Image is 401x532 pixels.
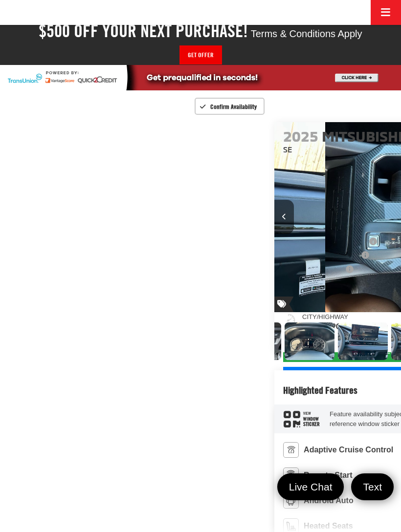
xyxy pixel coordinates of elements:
[283,145,292,154] span: SE
[338,322,388,361] a: Expand Photo 14
[210,103,257,110] span: Confirm Availability
[283,127,318,145] span: 2025
[274,200,294,234] button: Previous image
[303,422,320,427] span: Sticker
[337,322,388,361] img: 2025 Mitsubishi Outlander SE
[251,28,362,39] span: Terms & Conditions Apply
[195,98,265,115] button: Confirm Availability
[285,322,334,361] a: Expand Photo 13
[283,442,299,458] img: Adaptive Cruise Control
[277,473,344,500] a: Live Chat
[304,445,393,456] span: Adaptive Cruise Control
[284,480,337,493] span: Live Chat
[283,468,299,483] img: Remote Start
[274,297,294,312] span: Special
[39,21,248,41] h2: $500 off your next purchase!
[283,410,320,427] div: window sticker
[283,385,357,396] h2: Highlighted Features
[351,473,394,500] a: Text
[179,45,222,64] a: Get Offer
[303,416,320,422] span: Window
[304,470,353,481] span: Remote Start
[303,411,320,416] span: View
[358,480,387,493] span: Text
[284,322,335,361] img: 2025 Mitsubishi Outlander SE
